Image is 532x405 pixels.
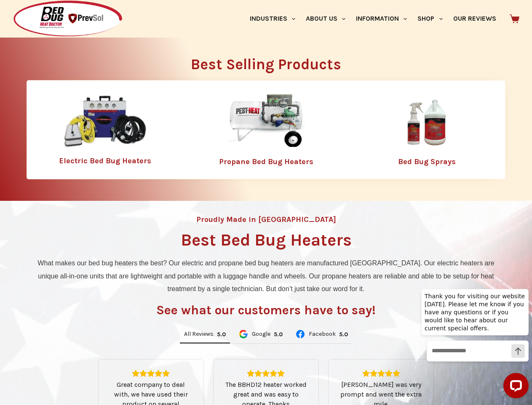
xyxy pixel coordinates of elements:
[414,281,532,405] iframe: LiveChat chat widget
[219,157,313,166] a: Propane Bed Bug Heaters
[339,370,423,377] div: Rating: 5.0 out of 5
[184,331,214,337] span: All Reviews
[156,304,376,316] h3: See what our customers have to say!
[217,331,226,338] div: 5.0
[252,331,270,337] span: Google
[59,156,151,165] a: Electric Bed Bug Heaters
[274,331,283,338] div: 5.0
[274,331,283,338] div: Rating: 5.0 out of 5
[196,216,336,223] h4: Proudly Made in [GEOGRAPHIC_DATA]
[217,331,226,338] div: Rating: 5.0 out of 5
[309,331,336,337] span: Facebook
[181,232,352,248] h1: Best Bed Bug Heaters
[27,57,505,72] h2: Best Selling Products
[339,331,348,338] div: Rating: 5.0 out of 5
[31,257,501,295] p: What makes our bed bug heaters the best? Our electric and propane bed bug heaters are manufacture...
[398,157,456,166] a: Bed Bug Sprays
[224,370,308,377] div: Rating: 5.0 out of 5
[339,331,348,338] div: 5.0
